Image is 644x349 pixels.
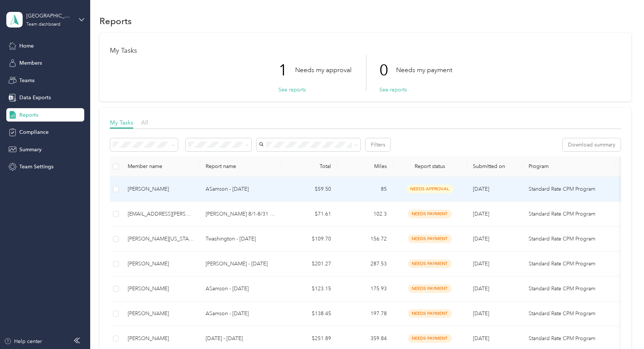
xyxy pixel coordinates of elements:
[523,277,615,301] td: Standard Rate CPM Program
[19,146,42,154] span: Summary
[206,210,275,218] p: [PERSON_NAME] 8/1-8/31 Milage Report
[408,309,452,318] span: needs payment
[337,277,393,301] td: 175.93
[523,177,615,202] td: Standard Rate CPM Program
[529,335,609,343] p: Standard Rate CPM Program
[523,301,615,326] td: Standard Rate CPM Program
[563,138,621,151] button: Download summary
[467,156,523,177] th: Submitted on
[26,12,73,20] div: [GEOGRAPHIC_DATA]
[529,310,609,318] p: Standard Rate CPM Program
[379,55,396,86] p: 0
[141,119,148,126] span: All
[379,86,407,94] button: See reports
[4,337,42,345] button: Help center
[408,235,452,243] span: needs payment
[337,252,393,277] td: 287.53
[473,236,489,242] span: [DATE]
[473,285,489,292] span: [DATE]
[19,59,42,67] span: Members
[602,307,644,349] iframe: Everlance-gr Chat Button Frame
[128,235,194,243] div: [PERSON_NAME][US_STATE]
[278,55,295,86] p: 1
[473,211,489,217] span: [DATE]
[523,252,615,277] td: Standard Rate CPM Program
[529,185,609,193] p: Standard Rate CPM Program
[529,235,609,243] p: Standard Rate CPM Program
[408,210,452,218] span: needs payment
[128,163,194,169] div: Member name
[128,335,194,343] div: [PERSON_NAME]
[529,285,609,293] p: Standard Rate CPM Program
[337,301,393,326] td: 197.78
[337,227,393,252] td: 156.72
[128,285,194,293] div: [PERSON_NAME]
[523,156,615,177] th: Program
[473,186,489,192] span: [DATE]
[337,202,393,227] td: 102.3
[366,138,390,151] button: Filters
[110,119,133,126] span: My Tasks
[406,185,453,193] span: needs approval
[19,77,35,84] span: Teams
[523,227,615,252] td: Standard Rate CPM Program
[343,163,387,169] div: Miles
[206,285,275,293] p: ASamson - [DATE]
[473,335,489,342] span: [DATE]
[473,261,489,267] span: [DATE]
[128,185,194,193] div: [PERSON_NAME]
[281,277,337,301] td: $123.15
[281,202,337,227] td: $71.61
[19,163,53,171] span: Team Settings
[206,235,275,243] p: Twashington - [DATE]
[99,17,132,25] h1: Reports
[529,260,609,268] p: Standard Rate CPM Program
[26,22,61,27] div: Team dashboard
[128,210,194,218] div: [EMAIL_ADDRESS][PERSON_NAME][DOMAIN_NAME]
[278,86,306,94] button: See reports
[206,310,275,318] p: ASamson - [DATE]
[408,284,452,293] span: needs payment
[206,185,275,193] p: ASamson - [DATE]
[287,163,331,169] div: Total
[529,210,609,218] p: Standard Rate CPM Program
[206,260,275,268] p: [PERSON_NAME] - [DATE]
[281,301,337,326] td: $138.45
[206,335,275,343] p: [DATE] - [DATE]
[523,202,615,227] td: Standard Rate CPM Program
[19,94,51,101] span: Data Exports
[128,310,194,318] div: [PERSON_NAME]
[122,156,200,177] th: Member name
[19,111,38,119] span: Reports
[281,252,337,277] td: $201.27
[281,227,337,252] td: $109.70
[19,128,49,136] span: Compliance
[337,177,393,202] td: 85
[281,177,337,202] td: $59.50
[128,260,194,268] div: [PERSON_NAME]
[19,42,34,50] span: Home
[408,259,452,268] span: needs payment
[295,65,352,75] p: Needs my approval
[408,334,452,343] span: needs payment
[200,156,281,177] th: Report name
[399,163,461,169] span: Report status
[110,47,621,55] h1: My Tasks
[473,310,489,317] span: [DATE]
[396,65,452,75] p: Needs my payment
